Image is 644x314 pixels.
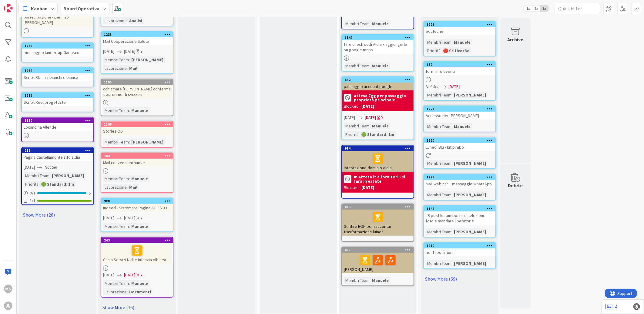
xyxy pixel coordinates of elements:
div: 1234Script RU - fra bianchi e bianca [22,68,93,81]
div: Membri Team [103,107,129,114]
div: 1230 [22,118,93,123]
span: : [441,47,441,54]
span: : [49,172,50,179]
div: Pagina Castellamonte sito aldia [22,153,93,161]
div: Y [140,272,143,278]
div: [PERSON_NAME] [452,228,488,235]
span: 1x [524,5,532,12]
div: Manuele [371,277,390,284]
span: : [127,65,128,72]
div: 0/1 [22,189,93,197]
div: 487 [342,247,414,253]
b: attesa 7gg per passaggio proprietà principale [354,93,412,102]
div: 680 [424,62,495,67]
div: 1228 [427,22,495,27]
b: In Attesa it e fornitori - si farà in estate [354,175,412,183]
span: : [451,92,452,98]
div: 1146LB post kit bimbo: fare selezione foto e mandare liberatorie [424,206,495,225]
div: messaggio kindertap Garlasco [22,49,93,56]
div: Script RU - fra bianchi e bianca [22,73,93,81]
div: 842passaggio account google [342,77,414,90]
div: 988 [101,198,173,204]
div: form info eventi [424,67,495,75]
div: 1220Lunedì Blu - kit bimbo [424,138,495,151]
span: [DATE] [344,114,355,121]
div: [PERSON_NAME] [452,160,488,167]
div: 988 [104,199,173,203]
div: 1236 [22,43,93,49]
div: Y [140,215,143,221]
span: : [129,139,130,145]
b: Board Operativa [63,5,99,12]
span: : [451,160,452,167]
div: Membri Team [103,139,129,145]
div: Y [381,114,383,121]
span: : [451,228,452,235]
i: Not Set [45,164,58,170]
div: Lavorazione [103,184,127,191]
div: Manuele [371,123,390,129]
div: 243 [104,238,173,242]
div: Carta Servizi Nidi e Infanzia Albinea [101,243,173,264]
div: 1219 [427,244,495,248]
div: [PERSON_NAME] [130,56,165,63]
span: : [370,123,371,129]
span: [DATE] [24,164,35,171]
div: 914 [342,146,414,151]
div: 204Mail convenzioni nuove [101,153,173,167]
div: 1149fare check sedi Aldia x aggiungerle su google maps [342,35,414,54]
span: : [39,181,39,187]
div: Manuele [130,280,149,287]
div: Documenti [128,289,153,295]
div: 1235 [104,32,173,37]
div: 680 [427,62,495,67]
span: : [127,184,128,191]
div: Delete [508,182,523,189]
div: 289 [22,148,93,153]
div: 1146 [424,206,495,211]
div: 243 [101,238,173,243]
div: Manuele [130,223,149,230]
div: Membri Team [344,277,370,284]
div: Stories OD [101,127,173,135]
span: : [451,39,452,46]
div: 289 [25,148,93,153]
div: post festa nonni [424,248,495,256]
div: 1149 [345,35,414,40]
span: : [359,131,360,138]
div: 1195 [104,80,173,84]
span: Support [13,1,28,8]
div: Membri Team [103,175,129,182]
div: eduteche [424,27,495,35]
div: cchiamare [PERSON_NAME] conferma trasferimenti svizzeri [101,85,173,98]
div: 🔴 Critico: 3d [441,47,471,54]
div: 1229Mail webinar + messaggio WhatsApp [424,174,495,188]
div: 1224 [424,106,495,112]
span: : [370,20,371,27]
div: [PERSON_NAME] [342,253,414,273]
div: 1219 [424,243,495,248]
div: 1109 [104,122,173,127]
div: 487[PERSON_NAME] [342,247,414,273]
div: 289Pagina Castellamonte sito aldia [22,148,93,161]
div: [DEMOGRAPHIC_DATA] partecipazione - per il 20 [PERSON_NAME] [22,8,93,26]
div: Script Reel progettiste [22,98,93,106]
span: [DATE] [124,272,135,278]
div: Manuele [371,20,390,27]
input: Quick Filter... [555,3,600,14]
span: : [370,62,371,69]
div: 🟢 Standard: 1m [360,131,396,138]
div: 843Sentire EON per raccontar trasformazione luino? [342,204,414,236]
div: 1230 [25,118,93,123]
div: Lavorazione [103,289,127,295]
div: 1235Mail Cooperazione Salute [101,32,173,45]
div: [PERSON_NAME] [452,92,488,98]
div: fare check sedi Aldia x aggiungerle su google maps [342,40,414,54]
div: Lavorazione [103,17,127,24]
div: Mail convenzioni nuove [101,159,173,167]
span: : [129,56,130,63]
span: [DATE] [103,272,114,278]
div: Membri Team [344,20,370,27]
div: Mail webinar + messaggio WhatsApp [424,180,495,188]
div: 243Carta Servizi Nidi e Infanzia Albinea [101,238,173,264]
